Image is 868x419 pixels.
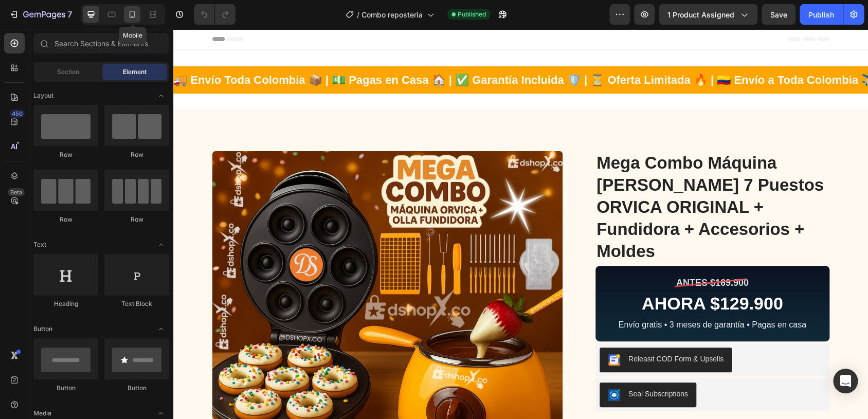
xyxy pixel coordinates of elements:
[153,87,169,104] span: Toggle open
[770,10,787,19] span: Save
[458,10,486,19] span: Published
[33,91,53,100] span: Layout
[57,67,79,77] span: Section
[33,384,98,393] div: Button
[667,9,734,20] span: 1 product assigned
[427,290,651,302] div: Envío gratis • 3 meses de garantía • Pagas en casa
[426,319,558,343] button: Releasit COD Form & Upsells
[173,29,868,419] iframe: Design area
[659,4,757,25] button: 1 product assigned
[33,33,169,53] input: Search Sections & Elements
[104,215,169,224] div: Row
[800,4,843,25] button: Publish
[455,360,515,371] div: Seal Subscriptions
[503,247,575,261] div: ANTES $169.900
[808,9,834,20] div: Publish
[10,110,25,118] div: 450
[153,321,169,337] span: Toggle open
[833,369,858,393] div: Open Intercom Messenger
[435,360,447,372] img: SealSubscriptions.png
[427,264,651,285] div: AHORA $129.900
[455,325,550,336] div: Releasit COD Form & Upsells
[104,150,169,159] div: Row
[435,325,447,337] img: CKKYs5695_ICEAE=.webp
[33,299,98,308] div: Heading
[8,188,25,196] div: Beta
[4,4,77,25] button: 7
[426,354,523,378] button: Seal Subscriptions
[422,122,656,235] h1: Mega Combo Máquina [PERSON_NAME] 7 Puestos ORVICA ORIGINAL + Fundidora + Accesorios + Moldes
[123,67,147,77] span: Element
[357,9,359,20] span: /
[33,150,98,159] div: Row
[104,384,169,393] div: Button
[33,215,98,224] div: Row
[762,4,795,25] button: Save
[33,240,46,249] span: Text
[33,324,52,334] span: Button
[153,236,169,253] span: Toggle open
[67,8,72,21] p: 7
[194,4,236,25] div: Undo/Redo
[361,9,423,20] span: Combo reposteria
[33,409,51,418] span: Media
[104,299,169,308] div: Text Block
